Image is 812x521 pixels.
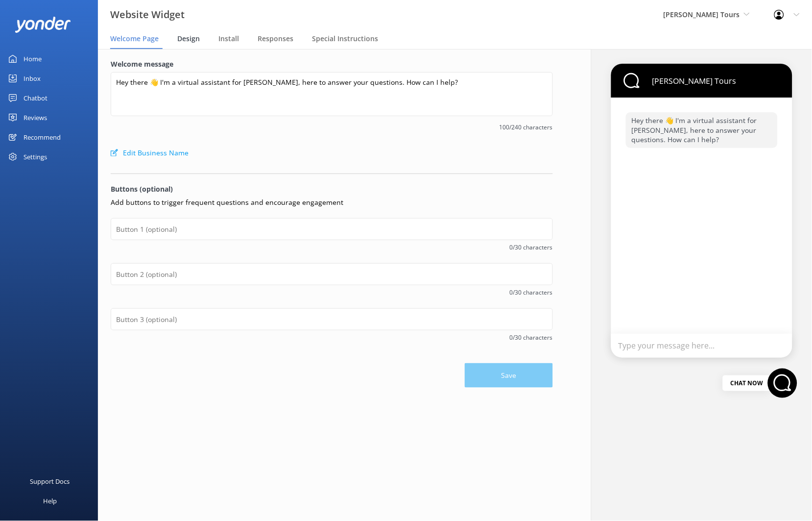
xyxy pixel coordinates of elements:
h3: Website Widget [110,7,185,23]
span: Responses [258,34,293,44]
input: Button 1 (optional) [111,218,553,240]
span: Special Instructions [312,34,378,44]
input: Button 2 (optional) [111,263,553,285]
p: [PERSON_NAME] Tours [645,75,737,86]
input: Button 3 (optional) [111,308,553,330]
div: Type your message here... [611,334,792,358]
div: Reviews [24,108,47,127]
div: Settings [24,147,47,167]
div: Support Docs [30,472,70,492]
span: [PERSON_NAME] Tours [664,10,740,19]
div: Help [43,492,57,511]
span: Design [177,34,200,44]
div: Inbox [24,69,41,88]
button: Edit Business Name [111,143,189,163]
div: Recommend [24,127,61,147]
p: Hey there 👋 I'm a virtual assistant for [PERSON_NAME], here to answer your questions. How can I h... [626,112,778,148]
div: Chatbot [24,88,48,108]
span: Install [218,34,239,44]
span: 0/30 characters [111,243,553,252]
span: 100/240 characters [111,123,553,132]
div: Chat Now [723,375,771,391]
label: Welcome message [111,59,553,70]
span: Welcome Page [110,34,159,44]
img: yonder-white-logo.png [15,17,71,33]
p: Add buttons to trigger frequent questions and encourage engagement [111,197,553,208]
textarea: Hey there 👋 I'm a virtual assistant for [PERSON_NAME], here to answer your questions. How can I h... [111,72,553,116]
p: Buttons (optional) [111,184,553,195]
span: 0/30 characters [111,288,553,297]
span: 0/30 characters [111,333,553,342]
div: Home [24,49,42,69]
